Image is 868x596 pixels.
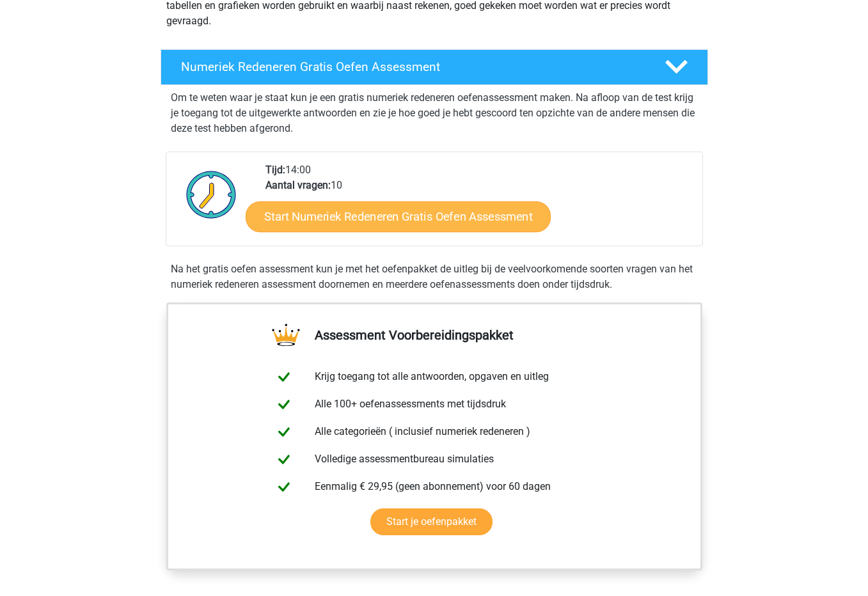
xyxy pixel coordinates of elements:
b: Tijd: [265,164,285,176]
h4: Numeriek Redeneren Gratis Oefen Assessment [181,59,644,74]
a: Numeriek Redeneren Gratis Oefen Assessment [155,49,713,85]
b: Aantal vragen: [265,179,331,191]
div: Na het gratis oefen assessment kun je met het oefenpakket de uitleg bij de veelvoorkomende soorte... [166,262,703,292]
img: Klok [179,162,244,226]
a: Start Numeriek Redeneren Gratis Oefen Assessment [246,201,551,231]
div: 14:00 10 [256,162,702,246]
a: Start je oefenpakket [370,508,493,535]
p: Om te weten waar je staat kun je een gratis numeriek redeneren oefenassessment maken. Na afloop v... [171,90,698,136]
